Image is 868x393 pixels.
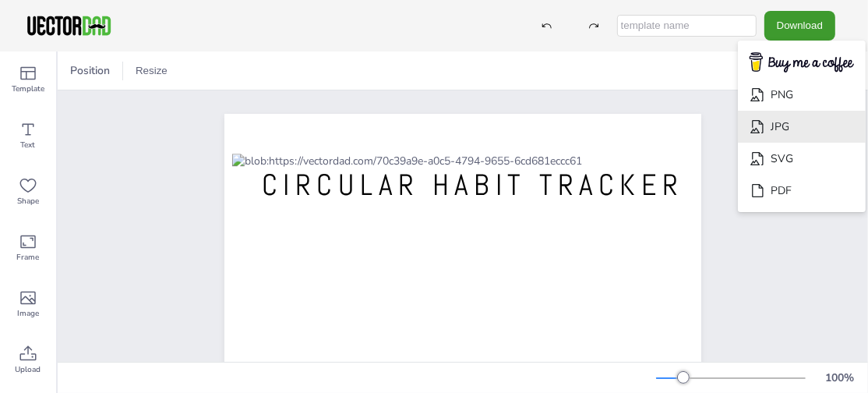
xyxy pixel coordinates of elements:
li: SVG [738,143,866,175]
span: Frame [17,251,40,264]
span: Template [12,83,44,95]
span: Image [17,307,39,320]
button: Download [764,11,835,40]
img: buymecoffee.png [739,48,864,78]
input: template name [617,15,757,37]
span: Shape [17,195,39,207]
button: Resize [129,58,174,83]
ul: Download [738,41,866,213]
span: Text [21,139,36,151]
span: Upload [16,363,41,376]
li: PNG [738,79,866,111]
span: Position [67,63,113,78]
li: PDF [738,175,866,207]
div: 100 % [821,370,859,385]
img: VectorDad-1.png [25,14,113,37]
li: JPG [738,111,866,143]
